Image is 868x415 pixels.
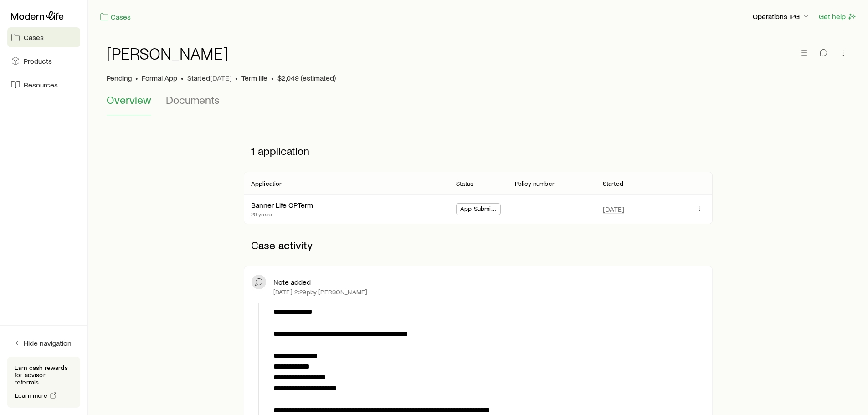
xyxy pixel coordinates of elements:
[107,73,132,82] p: Pending
[251,180,283,187] p: Application
[273,277,311,287] p: Note added
[752,11,811,22] button: Operations IPG
[107,93,151,106] span: Overview
[273,288,367,296] p: [DATE] 2:29p by [PERSON_NAME]
[24,80,58,89] span: Resources
[142,73,177,82] span: Formal App
[7,333,80,353] button: Hide navigation
[166,93,220,106] span: Documents
[251,210,313,218] p: 20 years
[753,12,811,21] p: Operations IPG
[603,205,624,214] span: [DATE]
[181,73,184,82] span: •
[603,180,623,187] p: Started
[187,73,231,82] p: Started
[251,200,313,209] a: Banner Life OPTerm
[107,44,228,62] h1: [PERSON_NAME]
[24,33,44,42] span: Cases
[7,75,80,95] a: Resources
[15,392,48,399] span: Learn more
[818,11,857,22] button: Get help
[7,51,80,71] a: Products
[7,357,80,408] div: Earn cash rewards for advisor referrals.Learn more
[271,73,274,82] span: •
[107,93,850,115] div: Case details tabs
[456,180,473,187] p: Status
[210,73,231,82] span: [DATE]
[24,56,52,66] span: Products
[515,205,521,214] p: —
[244,231,713,259] p: Case activity
[15,364,73,386] p: Earn cash rewards for advisor referrals.
[515,180,555,187] p: Policy number
[241,73,267,82] span: Term life
[135,73,138,82] span: •
[235,73,238,82] span: •
[251,200,313,210] div: Banner Life OPTerm
[277,73,336,82] span: $2,049 (estimated)
[460,205,497,215] span: App Submitted
[99,12,131,22] a: Cases
[7,27,80,47] a: Cases
[24,338,72,348] span: Hide navigation
[244,137,713,164] p: 1 application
